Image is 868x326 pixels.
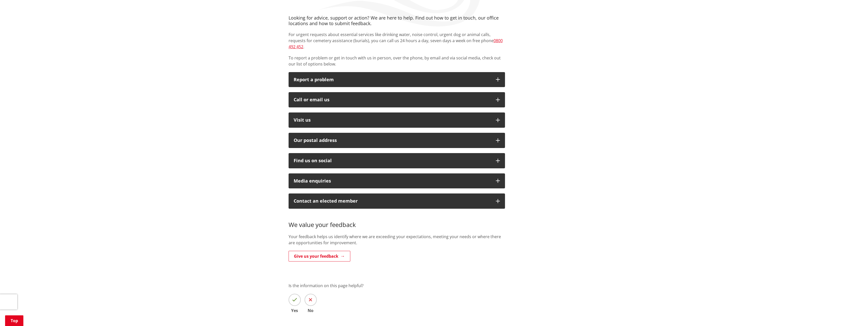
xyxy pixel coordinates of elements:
[289,133,505,148] button: Our postal address
[294,118,491,123] p: Visit us
[5,315,23,326] a: Top
[289,173,505,189] button: Media enquiries
[289,38,503,50] a: 0800 492 452
[294,138,491,143] h2: Our postal address
[294,199,491,204] p: Contact an elected member
[294,77,491,82] p: Report a problem
[289,283,580,289] p: Is the information on this page helpful?
[845,305,863,323] iframe: Messenger Launcher
[289,112,505,128] button: Visit us
[289,15,505,26] h4: Looking for advice, support or action? We are here to help. Find out how to get in touch, our off...
[294,178,491,184] div: Media enquiries
[289,55,505,67] p: To report a problem or get in touch with us in person, over the phone, by email and via social me...
[294,158,491,163] div: Find us on social
[289,92,505,107] button: Call or email us
[289,72,505,87] button: Report a problem
[289,153,505,168] button: Find us on social
[289,31,505,50] p: For urgent requests about essential services like drinking water, noise control, urgent dog or an...
[294,97,491,102] div: Call or email us
[289,193,505,209] button: Contact an elected member
[289,308,301,313] span: Yes
[289,234,505,246] p: Your feedback helps us identify where we are exceeding your expectations, meeting your needs or w...
[289,251,350,262] a: Give us your feedback
[305,308,317,313] span: No
[289,214,505,229] h3: We value your feedback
